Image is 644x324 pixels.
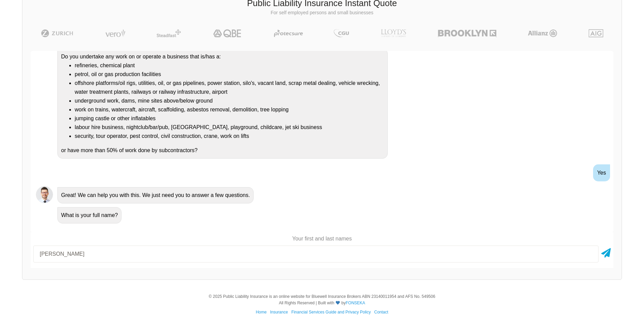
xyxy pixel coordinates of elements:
[209,29,246,37] img: QBE | Public Liability Insurance
[346,301,365,305] a: FONSEKA
[75,96,384,105] li: underground work, dams, mine sites above/below ground
[75,105,384,114] li: work on trains, watercraft, aircraft, scaffolding, asbestos removal, demolition, tree lopping
[57,49,388,159] div: Do you undertake any work on or operate a business that is/has a: or have more than 50% of work d...
[154,29,184,37] img: Steadfast | Public Liability Insurance
[31,235,613,242] p: Your first and last names
[75,79,384,96] li: offshore platforms/oil rigs, utilities, oil, or gas pipelines, power station, silo's, vacant land...
[57,187,254,203] div: Great! We can help you with this. We just need you to answer a few questions.
[36,186,53,203] img: Chatbot | PLI
[57,207,122,223] div: What is your full name?
[435,29,499,37] img: Brooklyn | Public Liability Insurance
[33,246,599,263] input: Your first and last names
[75,132,384,141] li: security, tour operator, pest control, civil construction, crane, work on lifts
[75,70,384,79] li: petrol, oil or gas production facilities
[593,164,610,181] div: Yes
[27,10,617,16] p: For self employed persons and small businesses
[38,29,76,37] img: Zurich | Public Liability Insurance
[102,29,128,37] img: Vero | Public Liability Insurance
[75,123,384,132] li: labour hire business, nightclub/bar/pub, [GEOGRAPHIC_DATA], playground, childcare, jet ski business
[291,310,371,314] a: Financial Services Guide and Privacy Policy
[331,29,351,37] img: CGU | Public Liability Insurance
[256,310,266,314] a: Home
[270,310,288,314] a: Insurance
[271,29,306,37] img: Protecsure | Public Liability Insurance
[75,114,384,123] li: jumping castle or other inflatables
[525,29,560,37] img: Allianz | Public Liability Insurance
[75,61,384,70] li: refineries, chemical plant
[377,29,410,37] img: LLOYD's | Public Liability Insurance
[586,29,606,37] img: AIG | Public Liability Insurance
[374,310,388,314] a: Contact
